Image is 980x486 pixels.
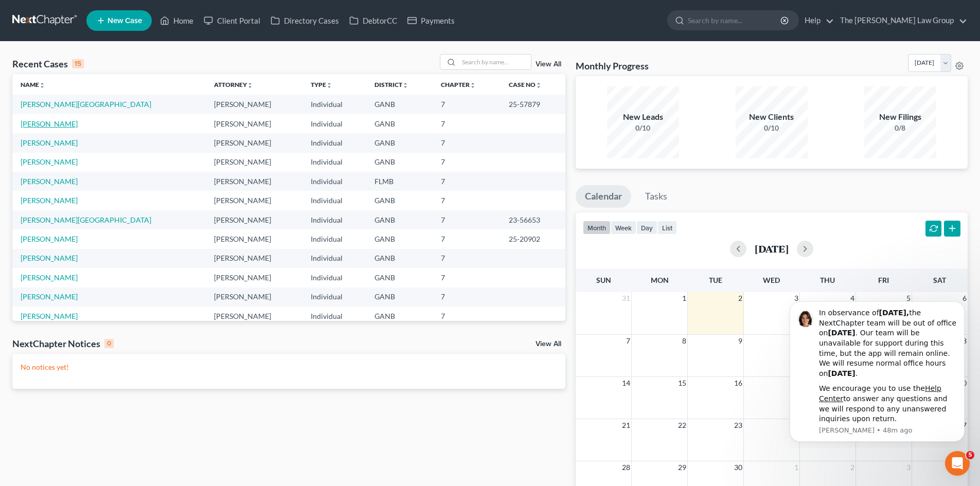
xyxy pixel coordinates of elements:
[21,177,78,186] a: [PERSON_NAME]
[433,153,501,172] td: 7
[375,81,408,88] a: Districtunfold_more
[302,153,366,172] td: Individual
[607,111,679,123] div: New Leads
[366,287,433,307] td: GANB
[736,111,808,123] div: New Clients
[302,229,366,248] td: Individual
[21,312,78,320] a: [PERSON_NAME]
[302,210,366,229] td: Individual
[621,292,631,304] span: 31
[621,377,631,389] span: 14
[433,287,501,307] td: 7
[933,276,946,284] span: Sat
[657,221,677,235] button: list
[441,81,476,88] a: Chapterunfold_more
[849,461,856,474] span: 2
[206,210,302,229] td: [PERSON_NAME]
[155,11,199,30] a: Home
[21,292,78,301] a: [PERSON_NAME]
[737,335,743,347] span: 9
[39,82,45,88] i: unfold_more
[366,191,433,210] td: GANB
[12,58,84,70] div: Recent Cases
[733,419,743,431] span: 23
[206,229,302,248] td: [PERSON_NAME]
[366,95,433,114] td: GANB
[835,11,967,30] a: The [PERSON_NAME] Law Group
[206,268,302,287] td: [PERSON_NAME]
[966,451,974,459] span: 5
[21,235,78,243] a: [PERSON_NAME]
[864,111,936,123] div: New Filings
[820,276,835,284] span: Thu
[677,419,687,431] span: 22
[433,114,501,133] td: 7
[206,133,302,152] td: [PERSON_NAME]
[433,191,501,210] td: 7
[402,11,460,30] a: Payments
[366,114,433,133] td: GANB
[576,185,631,208] a: Calendar
[433,229,501,248] td: 7
[366,133,433,152] td: GANB
[302,114,366,133] td: Individual
[21,119,78,128] a: [PERSON_NAME]
[621,419,631,431] span: 21
[583,221,611,235] button: month
[302,249,366,268] td: Individual
[433,133,501,152] td: 7
[681,335,687,347] span: 8
[945,451,970,476] iframe: Intercom live chat
[104,339,114,348] div: 0
[878,276,889,284] span: Fri
[302,307,366,326] td: Individual
[247,82,253,88] i: unfold_more
[366,229,433,248] td: GANB
[536,340,561,348] a: View All
[199,11,265,30] a: Client Portal
[206,172,302,191] td: [PERSON_NAME]
[576,60,649,72] h3: Monthly Progress
[206,114,302,133] td: [PERSON_NAME]
[733,461,743,474] span: 30
[12,337,114,350] div: NextChapter Notices
[402,82,408,88] i: unfold_more
[366,307,433,326] td: GANB
[733,377,743,389] span: 16
[688,11,782,30] input: Search by name...
[737,292,743,304] span: 2
[302,287,366,307] td: Individual
[596,276,611,284] span: Sun
[206,249,302,268] td: [PERSON_NAME]
[214,81,253,88] a: Attorneyunfold_more
[326,82,332,88] i: unfold_more
[501,95,565,114] td: 25-57879
[344,11,402,30] a: DebtorCC
[459,55,531,69] input: Search by name...
[501,210,565,229] td: 23-56653
[311,81,332,88] a: Typeunfold_more
[302,133,366,152] td: Individual
[607,123,679,133] div: 0/10
[366,210,433,229] td: GANB
[651,276,669,284] span: Mon
[433,210,501,229] td: 7
[21,254,78,262] a: [PERSON_NAME]
[433,95,501,114] td: 7
[21,157,78,166] a: [PERSON_NAME]
[21,196,78,205] a: [PERSON_NAME]
[21,362,557,372] p: No notices yet!
[763,276,780,284] span: Wed
[736,123,808,133] div: 0/10
[206,307,302,326] td: [PERSON_NAME]
[21,81,45,88] a: Nameunfold_more
[433,172,501,191] td: 7
[433,249,501,268] td: 7
[206,191,302,210] td: [PERSON_NAME]
[206,153,302,172] td: [PERSON_NAME]
[302,268,366,287] td: Individual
